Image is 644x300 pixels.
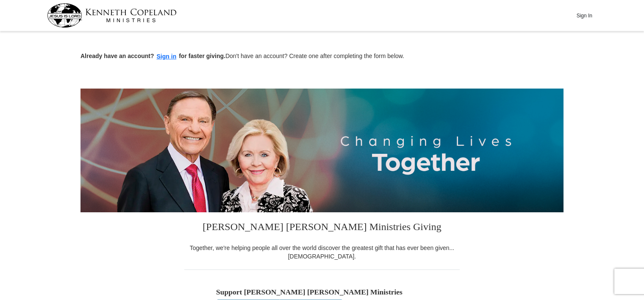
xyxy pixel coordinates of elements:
[47,3,177,28] img: kcm-header-logo.svg
[80,53,225,59] strong: Already have an account? for faster giving.
[80,52,563,61] p: Don't have an account? Create one after completing the form below.
[572,9,597,22] button: Sign In
[154,52,179,61] button: Sign in
[184,212,460,244] h3: [PERSON_NAME] [PERSON_NAME] Ministries Giving
[216,288,428,297] h5: Support [PERSON_NAME] [PERSON_NAME] Ministries
[184,244,460,261] div: Together, we're helping people all over the world discover the greatest gift that has ever been g...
